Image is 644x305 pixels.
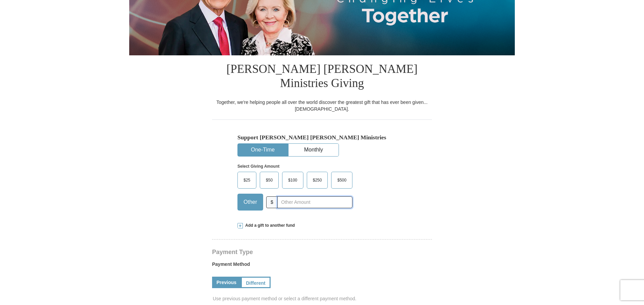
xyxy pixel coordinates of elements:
h5: Support [PERSON_NAME] [PERSON_NAME] Ministries [237,134,407,141]
strong: Select Giving Amount [237,164,279,169]
span: $ [266,196,278,208]
span: $50 [262,175,276,185]
div: Together, we're helping people all over the world discover the greatest gift that has ever been g... [212,99,432,112]
a: Previous [212,277,241,288]
button: Monthly [289,144,339,156]
span: $500 [334,175,350,185]
input: Other Amount [277,196,352,208]
span: $250 [309,175,325,185]
button: One-Time [238,144,288,156]
span: $25 [240,175,254,185]
a: Different [241,277,271,288]
span: Add a gift to another fund [243,223,295,228]
span: $100 [285,175,301,185]
label: Payment Method [212,261,432,271]
span: Other [240,197,260,207]
span: Use previous payment method or select a different payment method. [213,295,433,302]
h4: Payment Type [212,249,432,255]
h1: [PERSON_NAME] [PERSON_NAME] Ministries Giving [212,55,432,99]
